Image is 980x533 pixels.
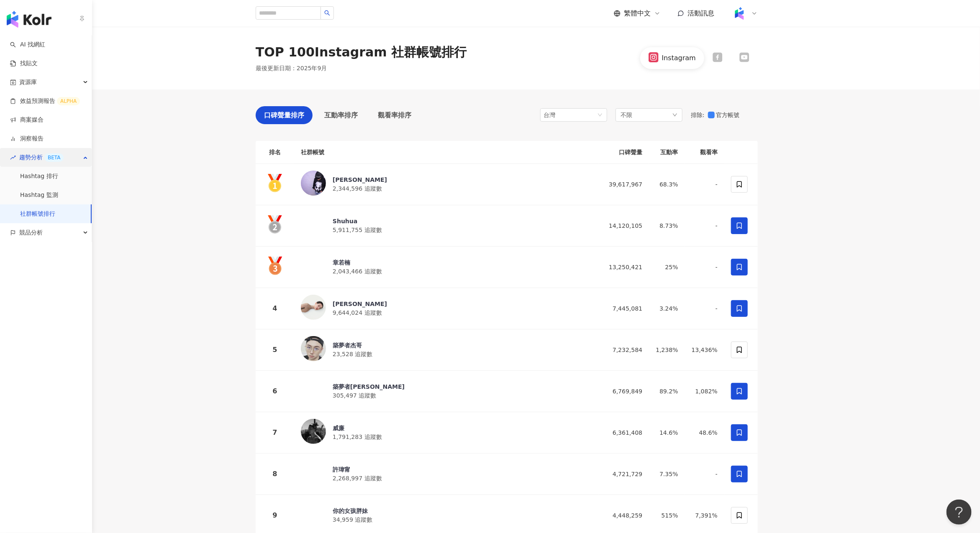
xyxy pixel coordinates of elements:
[692,428,718,437] div: 48.6%
[605,469,642,479] div: 4,721,729
[715,110,743,120] span: 官方帳號
[262,510,287,520] div: 9
[19,148,64,167] span: 趨勢分析
[333,258,382,267] div: 章若楠
[624,9,651,18] span: 繁體中文
[256,64,327,73] p: 最後更新日期 ： 2025年9月
[685,164,724,205] td: -
[301,295,592,322] a: KOL Avatar[PERSON_NAME]9,644,024 追蹤數
[685,288,724,329] td: -
[7,11,51,28] img: logo
[656,428,678,437] div: 14.6%
[656,304,678,313] div: 3.24%
[10,41,45,49] a: searchAI 找網紅
[10,135,44,143] a: 洞察報告
[333,516,372,523] span: 34,959 追蹤數
[301,460,326,485] img: KOL Avatar
[692,511,718,520] div: 7,391%
[301,336,592,364] a: KOL Avatar築夢者杰哥23,528 追蹤數
[294,141,599,164] th: 社群帳號
[262,427,287,438] div: 7
[731,5,747,21] img: Kolr%20app%20icon%20%281%29.png
[19,73,37,92] span: 資源庫
[333,268,382,275] span: 2,043,466 追蹤數
[20,191,58,199] a: Hashtag 監測
[333,434,382,440] span: 1,791,283 追蹤數
[44,153,64,162] div: BETA
[662,54,696,63] div: Instagram
[262,303,287,314] div: 4
[20,210,55,218] a: 社群帳號排行
[333,351,372,357] span: 23,528 追蹤數
[324,110,358,120] span: 互動率排序
[301,502,326,527] img: KOL Avatar
[656,387,678,396] div: 89.2%
[333,176,387,184] div: [PERSON_NAME]
[605,304,642,313] div: 7,445,081
[10,155,16,161] span: rise
[333,185,382,192] span: 2,344,596 追蹤數
[301,419,592,446] a: KOL Avatar威廉1,791,283 追蹤數
[685,141,724,164] th: 觀看率
[262,386,287,396] div: 6
[301,253,592,281] a: KOL Avatar章若楠2,043,466 追蹤數
[301,171,326,196] img: KOL Avatar
[262,344,287,355] div: 5
[333,341,372,349] div: 築夢者杰哥
[605,387,642,396] div: 6,769,849
[333,383,405,391] div: 築夢者[PERSON_NAME]
[256,43,467,61] div: TOP 100 Instagram 社群帳號排行
[20,172,58,181] a: Hashtag 排行
[333,424,382,432] div: 威廉
[605,428,642,437] div: 6,361,408
[691,112,705,118] span: 排除 :
[649,141,685,164] th: 互動率
[333,392,376,399] span: 305,497 追蹤數
[605,221,642,230] div: 14,120,105
[544,109,571,121] div: 台灣
[333,227,382,233] span: 5,911,755 追蹤數
[656,180,678,189] div: 68.3%
[605,180,642,189] div: 39,617,967
[685,454,724,495] td: -
[685,205,724,247] td: -
[301,212,326,237] img: KOL Avatar
[324,10,330,16] span: search
[301,377,326,403] img: KOL Avatar
[333,507,372,515] div: 你的女孩胖妹
[621,110,632,120] span: 不限
[301,377,592,405] a: KOL Avatar築夢者[PERSON_NAME]305,497 追蹤數
[10,116,44,124] a: 商案媒合
[333,309,382,316] span: 9,644,024 追蹤數
[333,465,382,474] div: 許瑋甯
[947,500,972,525] iframe: Help Scout Beacon - Open
[301,171,592,198] a: KOL Avatar[PERSON_NAME]2,344,596 追蹤數
[301,336,326,361] img: KOL Avatar
[656,263,678,272] div: 25%
[10,97,80,105] a: 效益預測報告ALPHA
[599,141,649,164] th: 口碑聲量
[656,469,678,479] div: 7.35%
[656,345,678,354] div: 1,238%
[333,300,387,308] div: [PERSON_NAME]
[301,419,326,444] img: KOL Avatar
[688,9,714,17] span: 活動訊息
[605,345,642,354] div: 7,232,584
[333,475,382,482] span: 2,268,997 追蹤數
[692,345,718,354] div: 13,436%
[301,253,326,278] img: KOL Avatar
[19,223,43,242] span: 競品分析
[672,112,677,117] span: down
[656,221,678,230] div: 8.73%
[605,511,642,520] div: 4,448,259
[685,247,724,288] td: -
[301,502,592,529] a: KOL Avatar你的女孩胖妹34,959 追蹤數
[656,511,678,520] div: 515%
[301,460,592,488] a: KOL Avatar許瑋甯2,268,997 追蹤數
[256,141,294,164] th: 排名
[301,295,326,320] img: KOL Avatar
[301,212,592,240] a: KOL AvatarShuhua5,911,755 追蹤數
[378,110,411,120] span: 觀看率排序
[264,110,304,120] span: 口碑聲量排序
[605,263,642,272] div: 13,250,421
